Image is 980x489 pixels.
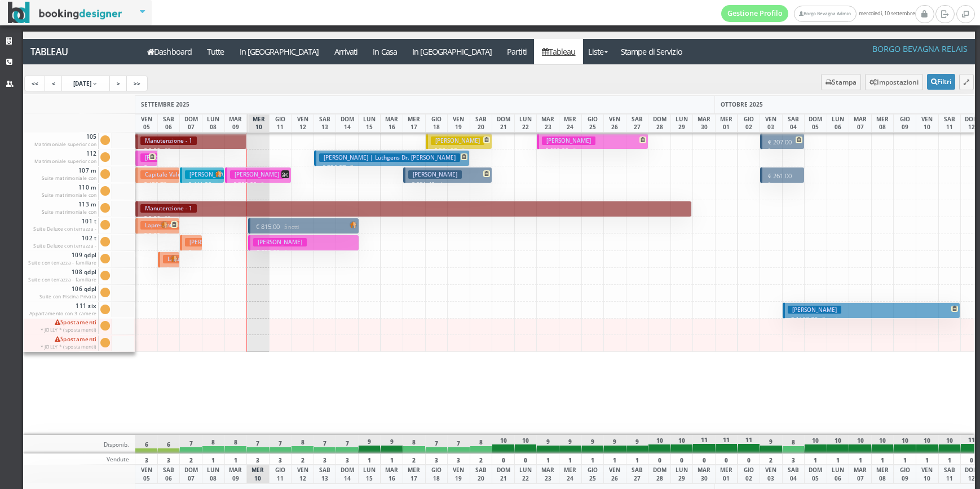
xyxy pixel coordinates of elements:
[865,74,923,90] button: Impostazioni
[536,114,559,133] div: MAR 23
[738,465,761,483] div: GIO 02
[431,146,489,155] p: € 354.35
[202,435,225,453] div: 8
[425,453,448,465] div: 3
[314,150,470,166] button: [PERSON_NAME] | Lüthgens Dr. [PERSON_NAME] € 796.97 7 notti
[818,316,837,323] small: 8 notti
[603,453,626,465] div: 1
[163,255,211,263] h3: Laruccia Milco
[25,133,99,150] span: 105
[514,435,537,453] div: 10
[336,453,359,465] div: 3
[319,163,466,172] p: € 796.97
[135,218,180,234] button: Lapresentazione FONTE Marianna | Fonte Lapresentazione Marianna € 0.00 2 notti
[157,114,180,133] div: SAB 06
[179,453,202,465] div: 2
[160,147,182,155] small: 27 notti
[269,435,292,453] div: 7
[185,238,239,246] h3: [PERSON_NAME]
[135,167,180,183] button: Capitale Valentino € 450.70 2 notti
[721,100,763,108] span: OTTOBRE 2025
[581,453,604,465] div: 1
[109,76,127,91] a: >
[648,435,671,453] div: 10
[135,465,158,483] div: VEN 05
[291,114,314,133] div: VEN 12
[492,435,515,453] div: 10
[893,465,916,483] div: GIO 09
[715,465,738,483] div: MER 01
[158,252,180,268] button: Laruccia Milco € 337.50
[27,252,98,267] span: 109 qdpl
[542,136,595,145] h3: [PERSON_NAME]
[788,306,841,314] h3: [PERSON_NAME]
[692,465,716,483] div: MAR 30
[28,276,96,283] small: Suite con terrazza - familiare
[140,146,243,155] p: € 0.00
[140,221,339,230] h3: Lapresentazione FONTE Marianna | Fonte Lapresentazione Marianna
[492,114,515,133] div: DOM 21
[403,453,426,465] div: 2
[135,435,158,453] div: 6
[435,181,454,188] small: 4 notti
[140,231,176,248] p: € 0.00
[381,453,404,465] div: 1
[403,167,492,183] button: [PERSON_NAME] € 931.40 4 notti
[29,310,97,324] small: Appartamento con 3 camere da Letto
[804,453,827,465] div: 1
[648,465,671,483] div: DOM 28
[73,80,91,87] span: [DATE]
[381,435,404,453] div: 9
[157,465,180,483] div: SAB 06
[534,39,583,64] a: Tableau
[25,302,99,319] span: 111 six
[938,435,961,453] div: 10
[34,158,97,172] small: Matrimoniale superior con terrazza
[140,180,176,197] p: € 450.70
[457,147,476,155] small: 3 notti
[692,435,716,453] div: 11
[23,435,136,453] div: Disponib.
[514,465,537,483] div: LUN 22
[336,435,359,453] div: 7
[358,114,381,133] div: LUN 15
[403,465,426,483] div: MER 17
[135,150,157,166] button: [PERSON_NAME] € 390.00
[140,136,197,145] h3: Manutenzione - 1
[314,453,337,465] div: 3
[280,249,299,256] small: 5 notti
[871,114,894,133] div: MER 08
[537,133,648,149] button: [PERSON_NAME] € 630.00 5 notti
[760,133,805,149] button: € 207.00 2 notti
[670,453,694,465] div: 0
[280,223,299,231] small: 5 notti
[230,170,284,179] h3: [PERSON_NAME]
[568,147,588,155] small: 5 notti
[626,453,649,465] div: 1
[827,453,850,465] div: 1
[821,74,861,90] button: Stampa
[41,343,97,350] small: * JOLLY * (spostamenti)
[827,114,850,133] div: LUN 06
[39,336,99,351] span: Spostamenti
[760,453,783,465] div: 2
[160,215,182,222] small: 28 notti
[794,6,856,22] a: Borgo Bevagna Admin
[425,114,448,133] div: GIO 18
[916,453,939,465] div: 1
[33,226,96,240] small: Suite Deluxe con terrazza - Tripla
[804,114,827,133] div: DOM 05
[200,39,232,64] a: Tutte
[23,39,140,64] a: Tableau
[559,435,582,453] div: 9
[180,167,224,183] button: [PERSON_NAME] [PERSON_NAME] [PERSON_NAME] | Escapes Secret € 441.20 2 notti
[403,435,426,453] div: 8
[257,181,276,188] small: 2 notti
[827,465,850,483] div: LUN 06
[927,74,955,90] button: Filtri
[135,114,158,133] div: VEN 05
[135,201,692,217] button: Manutenzione - 1 € 0.00 28 notti
[381,114,404,133] div: MAR 16
[224,453,248,465] div: 1
[425,465,448,483] div: GIO 18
